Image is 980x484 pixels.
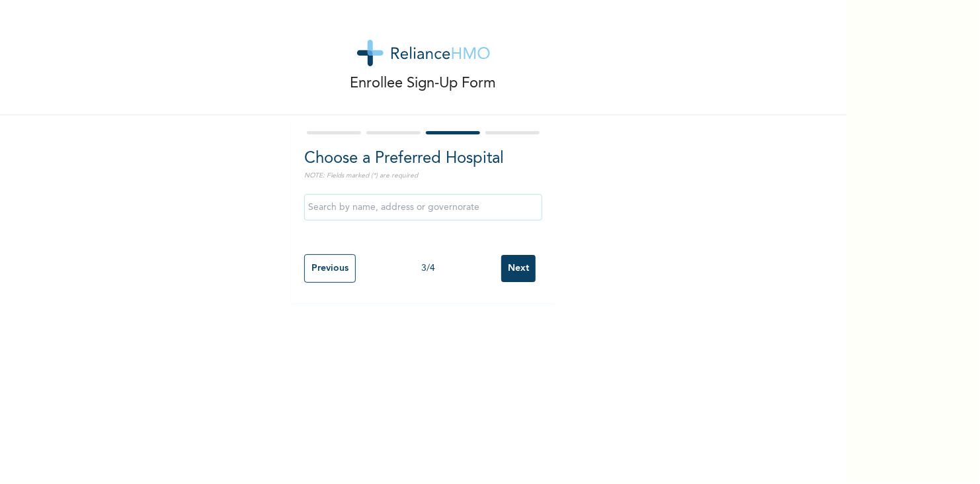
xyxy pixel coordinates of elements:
[304,254,356,283] input: Previous
[357,40,490,66] img: logo
[304,194,542,220] input: Search by name, address or governorate
[350,73,497,95] p: Enrollee Sign-Up Form
[501,255,536,282] input: Next
[304,171,542,181] p: NOTE: Fields marked (*) are required
[304,147,542,171] h2: Choose a Preferred Hospital
[356,262,501,275] div: 3 / 4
